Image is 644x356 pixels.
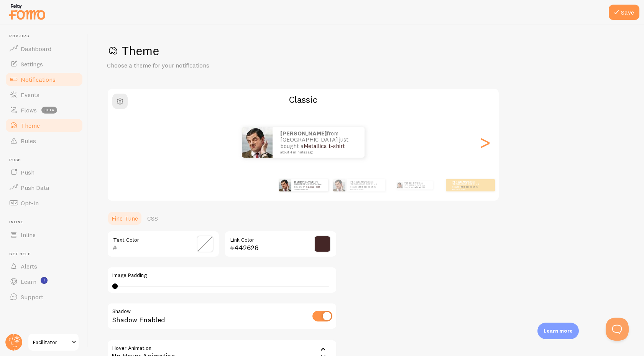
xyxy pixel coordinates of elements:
[28,333,79,351] a: Facilitator
[21,91,39,99] span: Events
[5,289,84,305] a: Support
[350,180,368,183] strong: [PERSON_NAME]
[21,45,51,53] span: Dashboard
[412,186,425,188] a: Metallica t-shirt
[5,227,84,242] a: Inline
[107,211,143,226] a: Fine Tune
[304,142,345,150] a: Metallica t-shirt
[33,338,69,347] span: Facilitator
[5,133,84,148] a: Rules
[5,56,84,72] a: Settings
[294,180,325,190] p: from [GEOGRAPHIC_DATA] just bought a
[452,180,483,190] p: from [GEOGRAPHIC_DATA] just bought a
[5,72,84,87] a: Notifications
[41,277,48,284] svg: <p>Watch New Feature Tutorials!</p>
[5,259,84,274] a: Alerts
[9,34,84,39] span: Pop-ups
[5,102,84,118] a: Flows beta
[143,211,163,226] a: CSS
[9,252,84,257] span: Get Help
[9,220,84,225] span: Inline
[350,180,382,190] p: from [GEOGRAPHIC_DATA] just bought a
[21,122,40,129] span: Theme
[404,181,430,190] p: from [GEOGRAPHIC_DATA] just bought a
[280,130,357,154] p: from [GEOGRAPHIC_DATA] just bought a
[5,165,84,180] a: Push
[350,188,381,190] small: about 4 minutes ago
[21,106,37,114] span: Flows
[21,60,43,68] span: Settings
[279,179,291,191] img: Fomo
[396,182,402,188] img: Fomo
[107,43,626,59] h1: Theme
[5,41,84,56] a: Dashboard
[359,185,376,188] a: Metallica t-shirt
[21,168,34,176] span: Push
[112,272,332,279] label: Image Padding
[461,185,478,188] a: Metallica t-shirt
[41,107,57,114] span: beta
[108,94,499,105] h2: Classic
[480,115,490,170] div: Next slide
[21,184,49,191] span: Push Data
[107,61,291,70] p: Choose a theme for your notifications
[8,2,46,21] img: fomo-relay-logo-orange.svg
[294,180,313,183] strong: [PERSON_NAME]
[21,262,37,270] span: Alerts
[544,327,573,335] p: Learn more
[21,293,43,301] span: Support
[304,185,320,188] a: Metallica t-shirt
[537,323,579,339] div: Learn more
[21,199,39,207] span: Opt-In
[280,150,355,154] small: about 4 minutes ago
[606,318,629,341] iframe: Help Scout Beacon - Open
[107,303,337,331] div: Shadow Enabled
[9,158,84,163] span: Push
[5,180,84,195] a: Push Data
[294,188,324,190] small: about 4 minutes ago
[21,137,36,145] span: Rules
[5,274,84,289] a: Learn
[21,76,56,83] span: Notifications
[5,118,84,133] a: Theme
[452,180,470,183] strong: [PERSON_NAME]
[404,182,419,184] strong: [PERSON_NAME]
[452,188,482,190] small: about 4 minutes ago
[333,179,345,191] img: Fomo
[5,87,84,102] a: Events
[280,130,327,137] strong: [PERSON_NAME]
[242,127,273,158] img: Fomo
[21,231,36,239] span: Inline
[21,278,36,285] span: Learn
[5,195,84,211] a: Opt-In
